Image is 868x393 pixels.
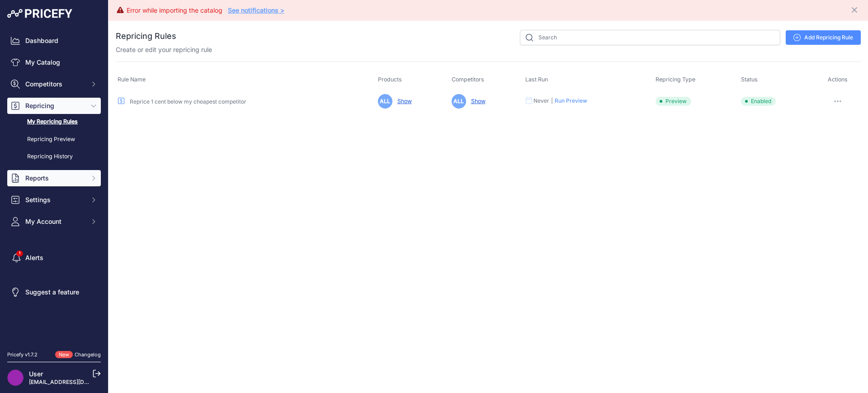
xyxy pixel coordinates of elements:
button: Repricing [7,98,101,114]
div: Error while importing the catalog [127,6,222,15]
span: Repricing [25,101,85,110]
a: Add Repricing Rule [786,30,861,45]
span: Status [741,76,758,83]
a: Show [467,98,486,104]
a: Repricing History [7,149,101,165]
button: Competitors [7,76,101,92]
a: Suggest a feature [7,284,101,300]
span: Actions [828,76,848,83]
nav: Sidebar [7,33,101,340]
button: Run Preview [555,97,587,104]
span: New [55,351,73,359]
a: Dashboard [7,33,101,49]
a: My Catalog [7,54,101,71]
span: Competitors [452,76,484,83]
span: Enabled [741,97,776,106]
span: Reports [25,174,85,183]
a: Reprice 1 cent below my cheapest competitor [130,98,246,105]
button: Close [850,4,861,14]
span: Preview [656,97,691,106]
span: Repricing Type [656,76,695,83]
a: [EMAIL_ADDRESS][DOMAIN_NAME] [29,379,123,385]
span: Last Run [525,76,548,83]
a: Alerts [7,250,101,266]
span: My Account [25,217,85,226]
span: Products [378,76,402,83]
a: User [29,370,43,378]
div: Never [533,97,550,104]
a: Changelog [75,351,101,358]
span: ALL [452,94,466,109]
button: Reports [7,170,101,186]
div: | [550,97,554,104]
button: My Account [7,213,101,230]
input: Search [520,30,780,45]
span: Competitors [25,80,85,89]
div: Pricefy v1.7.2 [7,351,38,359]
a: Show [394,98,412,104]
a: See notifications > [228,6,284,14]
img: Pricefy Logo [7,9,72,18]
button: Settings [7,192,101,208]
span: Rule Name [118,76,146,83]
p: Create or edit your repricing rule [116,45,212,54]
a: My Repricing Rules [7,114,101,130]
span: ALL [378,94,392,109]
span: Settings [25,195,85,204]
a: Repricing Preview [7,132,101,147]
h2: Repricing Rules [116,30,176,43]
